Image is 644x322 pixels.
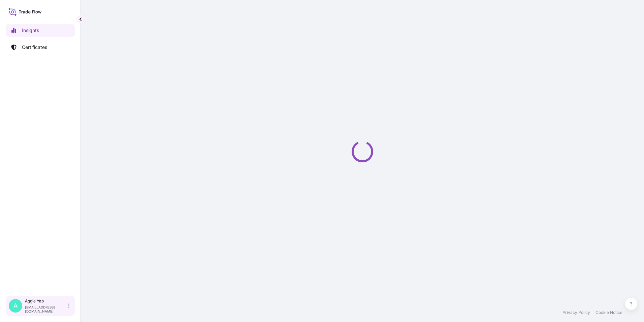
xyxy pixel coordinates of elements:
[595,310,622,315] a: Cookie Notice
[22,44,47,51] p: Certificates
[6,41,75,54] a: Certificates
[6,24,75,37] a: Insights
[22,27,39,34] p: Insights
[25,305,67,313] p: [EMAIL_ADDRESS][DOMAIN_NAME]
[13,302,18,309] span: A
[25,298,67,304] p: Aggie Yap
[562,310,590,315] a: Privacy Policy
